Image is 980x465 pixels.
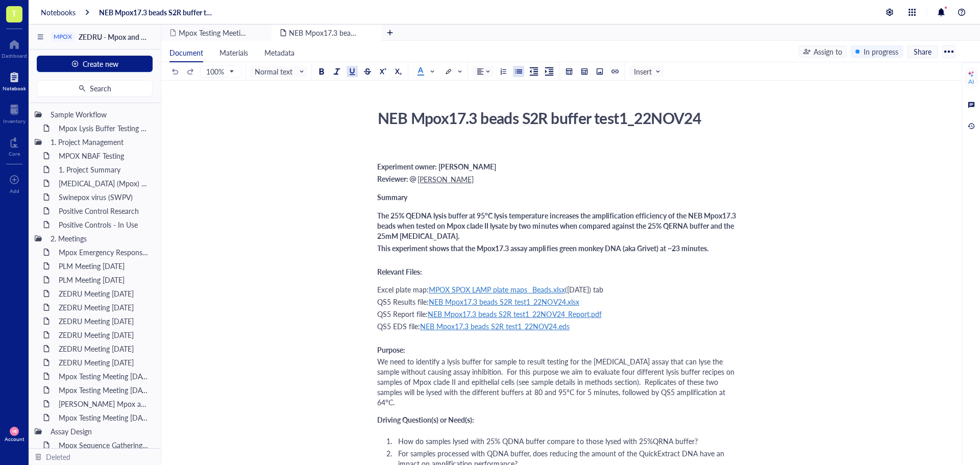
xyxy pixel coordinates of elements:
[54,328,155,342] div: ZEDRU Meeting [DATE]
[377,321,420,331] span: QS5 EDS file:
[3,118,26,124] div: Inventory
[169,47,203,58] span: Document
[9,151,20,157] div: Core
[54,369,155,383] div: Mpox Testing Meeting [DATE]
[255,67,305,76] span: Normal text
[373,105,737,131] div: NEB Mpox17.3 beads S2R buffer test1_22NOV24
[377,284,429,295] span: Excel plate map:
[54,190,155,204] div: Swinepox virus (SWPV)
[54,162,155,177] div: 1. Project Summary
[206,67,233,76] span: 100%
[46,135,155,149] div: 1. Project Management
[219,47,248,58] span: Materials
[83,60,118,68] span: Create new
[2,36,27,59] a: Dashboard
[90,84,111,92] span: Search
[5,436,24,442] div: Account
[12,429,16,433] span: MB
[46,424,155,438] div: Assay Design
[37,56,153,72] button: Create new
[3,69,26,91] a: Notebook
[377,356,737,407] span: We need to identify a lysis buffer for sample to result testing for the [MEDICAL_DATA] assay that...
[54,176,155,190] div: [MEDICAL_DATA] (Mpox) virus (MPXV)
[99,8,214,17] a: NEB Mpox17.3 beads S2R buffer test1_22NOV24
[428,309,601,319] span: NEB Mpox17.3 beads S2R test1_22NOV24_Report.pdf
[377,414,474,425] span: Driving Question(s) or Need(s):
[54,245,155,259] div: Mpox Emergency Response Plan [DATE]
[377,192,407,202] span: Summary
[54,314,155,328] div: ZEDRU Meeting [DATE]
[54,149,155,163] div: MPOX NBAF Testing
[54,341,155,356] div: ZEDRU Meeting [DATE]
[3,85,26,91] div: Notebook
[46,231,155,246] div: 2. Meetings
[377,210,738,241] span: The 25% QEDNA lysis buffer at 95°C lysis temperature increases the amplification efficiency of th...
[864,46,898,57] div: In progress
[914,47,932,56] span: Share
[54,121,155,135] div: Mpox Lysis Buffer Testing plan
[54,33,72,40] div: MPOX
[398,436,698,446] span: How do samples lysed with 25% QDNA buffer compare to those lysed with 25%QRNA buffer?
[54,355,155,370] div: ZEDRU Meeting [DATE]
[418,174,474,184] span: [PERSON_NAME]
[377,243,708,253] span: This experiment shows that the Mpox17.3 assay amplifies green monkey DNA (aka Grivet) at ~23 minu...
[54,397,155,411] div: [PERSON_NAME] Mpox and Swine pox Meeting 2024
[3,102,26,124] a: Inventory
[54,217,155,232] div: Positive Controls - In Use
[54,383,155,397] div: Mpox Testing Meeting [DATE]
[377,345,405,355] span: Purpose:
[54,259,155,273] div: PLM Meeting [DATE]
[54,204,155,218] div: Positive Control Research
[54,438,155,452] div: Mpox Sequence Gathering & Alignment
[10,188,19,194] div: Add
[634,67,661,76] span: Insert
[46,451,70,462] div: Deleted
[814,46,842,57] div: Assign to
[54,300,155,314] div: ZEDRU Meeting [DATE]
[377,297,429,307] span: QS5 Results file:
[2,53,27,59] div: Dashboard
[377,266,422,277] span: Relevant Files:
[264,47,295,58] span: Metadata
[377,161,496,172] span: Experiment owner: [PERSON_NAME]
[41,8,76,17] a: Notebooks
[420,321,569,331] span: NEB Mpox17.3 beads S2R test1_22NOV24.eds
[46,107,155,121] div: Sample Workflow
[429,297,579,307] span: NEB Mpox17.3 beads S2R test1_22NOV24.xlsx
[79,32,172,42] span: ZEDRU - Mpox and Swinepox
[429,284,565,295] span: MPOX SPOX LAMP plate maps_ Beads.xlsx
[12,7,17,19] span: T
[907,45,938,58] button: Share
[377,309,428,319] span: QS5 Report file:
[377,174,408,184] span: Reviewer:
[565,284,603,295] span: ([DATE]) tab
[54,273,155,287] div: PLM Meeting [DATE]
[37,80,153,96] button: Search
[968,78,974,86] div: AI
[9,134,20,157] a: Core
[54,410,155,425] div: Mpox Testing Meeting [DATE]
[54,286,155,301] div: ZEDRU Meeting [DATE]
